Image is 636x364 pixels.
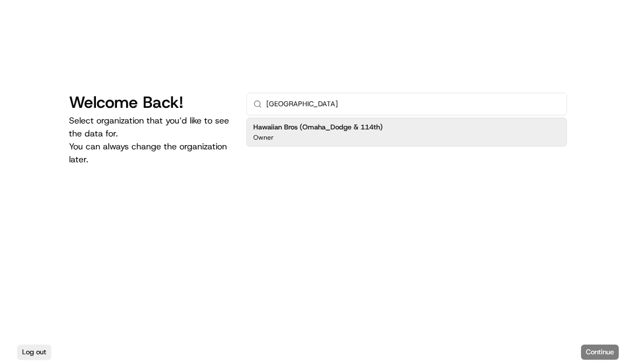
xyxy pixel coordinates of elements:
p: Owner [253,133,274,142]
h2: Hawaiian Bros (Omaha_Dodge & 114th) [253,122,383,132]
button: Log out [17,345,51,360]
div: Suggestions [246,115,567,149]
input: Type to search... [266,93,560,115]
p: Select organization that you’d like to see the data for. You can always change the organization l... [69,114,229,166]
h1: Welcome Back! [69,93,229,112]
